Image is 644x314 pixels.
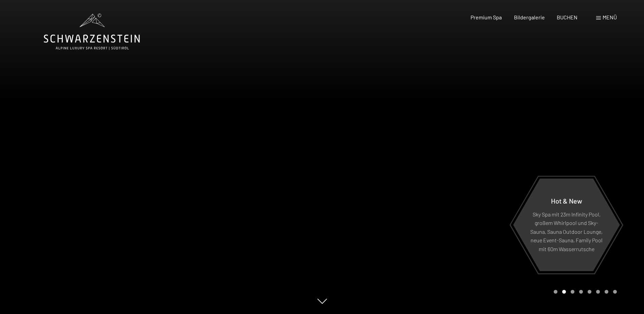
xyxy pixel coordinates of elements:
a: Bildergalerie [514,14,545,20]
span: Menü [603,14,617,20]
div: Carousel Page 7 [605,290,608,294]
div: Carousel Page 8 [613,290,617,294]
span: Hot & New [551,196,582,205]
div: Carousel Page 5 [588,290,591,294]
div: Carousel Page 3 [571,290,574,294]
a: Premium Spa [471,14,502,20]
a: Hot & New Sky Spa mit 23m Infinity Pool, großem Whirlpool und Sky-Sauna, Sauna Outdoor Lounge, ne... [513,178,620,272]
div: Carousel Page 4 [579,290,583,294]
div: Carousel Page 6 [596,290,600,294]
div: Carousel Page 1 [554,290,557,294]
div: Carousel Pagination [551,290,617,294]
a: BUCHEN [557,14,577,20]
p: Sky Spa mit 23m Infinity Pool, großem Whirlpool und Sky-Sauna, Sauna Outdoor Lounge, neue Event-S... [530,210,603,253]
div: Carousel Page 2 (Current Slide) [562,290,566,294]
